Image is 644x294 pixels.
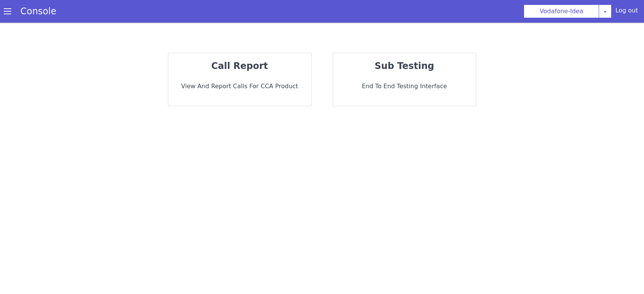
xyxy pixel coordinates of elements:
[524,5,599,18] button: Vodafone-Idea
[615,6,638,18] div: Log out
[11,6,65,17] a: Console
[375,61,434,71] strong: sub testing
[339,82,470,91] p: End to End Testing Interface
[174,82,305,91] p: View and report calls for CCA Product
[211,61,268,71] strong: call report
